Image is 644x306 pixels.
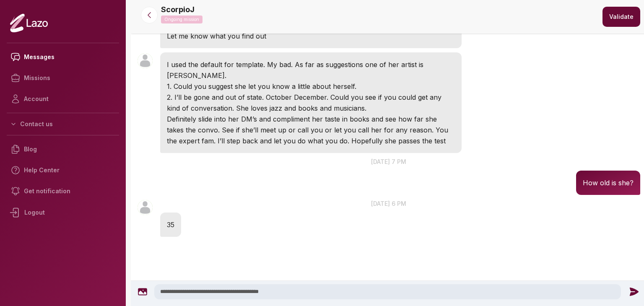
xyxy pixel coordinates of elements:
[7,117,119,132] button: Contact us
[7,88,119,109] a: Account
[167,81,455,92] p: 1. Could you suggest she let you know a little about herself.
[167,219,174,230] p: 35
[583,177,634,188] p: How old is she?
[7,181,119,202] a: Get notification
[7,160,119,181] a: Help Center
[167,59,455,81] p: I used the default for template. My bad. As far as suggestions one of her artist is [PERSON_NAME].
[602,7,640,27] button: Validate
[7,139,119,160] a: Blog
[161,4,195,16] p: ScorpioJ
[161,16,203,23] p: Ongoing mission
[167,92,455,114] p: 2. I’ll be gone and out of state. October December. Could you see if you could get any kind of co...
[167,114,455,146] p: Definitely slide into her DM’s and compliment her taste in books and see how far she takes the co...
[167,31,455,41] p: Let me know what you find out
[7,47,119,67] a: Messages
[7,202,119,223] div: Logout
[7,67,119,88] a: Missions
[138,53,153,68] img: User avatar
